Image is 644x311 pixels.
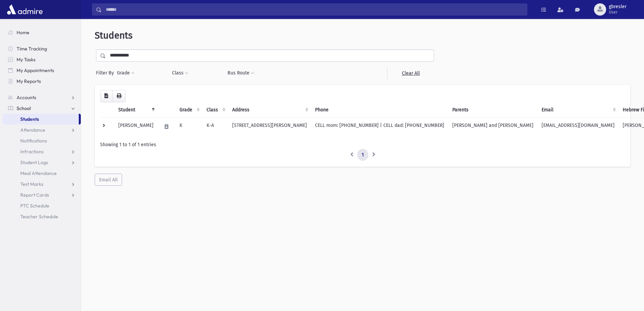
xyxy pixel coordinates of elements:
input: Search [102,3,527,16]
td: K [175,117,202,136]
td: K-A [202,117,228,136]
span: Students [20,116,39,122]
span: School [17,105,31,111]
span: Report Cards [20,192,49,198]
a: Teacher Schedule [3,211,81,222]
button: Class [172,67,189,79]
th: Class: activate to sort column ascending [202,102,228,118]
th: Address: activate to sort column ascending [228,102,311,118]
button: Bus Route [227,67,255,79]
span: Home [17,29,29,36]
button: CSV [100,90,113,102]
td: [EMAIL_ADDRESS][DOMAIN_NAME] [538,117,619,136]
span: Students [95,30,133,41]
span: My Tasks [17,57,35,63]
th: Grade: activate to sort column ascending [175,102,202,118]
th: Parents [448,102,538,118]
a: Home [3,27,81,38]
span: Time Tracking [17,46,47,52]
span: PTC Schedule [20,203,49,209]
span: Filter By [96,69,117,76]
td: CELL mom: [PHONE_NUMBER] | CELL dad: [PHONE_NUMBER] [311,117,448,136]
th: Student: activate to sort column descending [114,102,158,118]
span: My Reports [17,78,41,84]
a: Notifications [3,135,81,146]
a: Time Tracking [3,43,81,54]
a: Accounts [3,92,81,103]
span: Test Marks [20,181,43,187]
span: Student Logs [20,159,48,165]
a: Infractions [3,146,81,157]
a: Clear All [387,67,434,79]
a: PTC Schedule [3,200,81,211]
a: Students [3,114,79,125]
span: gbresler [609,4,626,9]
a: Student Logs [3,157,81,168]
span: My Appointments [17,67,54,73]
a: 1 [357,149,368,161]
span: Accounts [17,94,36,101]
a: My Tasks [3,54,81,65]
th: Email: activate to sort column ascending [538,102,619,118]
th: Phone [311,102,448,118]
span: Attendance [20,127,45,133]
a: School [3,103,81,114]
span: Infractions [20,149,44,155]
img: AdmirePro [5,3,44,16]
td: [STREET_ADDRESS][PERSON_NAME] [228,117,311,136]
button: Print [112,90,126,102]
span: Meal Attendance [20,170,57,176]
span: User [609,9,626,15]
a: Report Cards [3,190,81,200]
a: Attendance [3,125,81,135]
div: Showing 1 to 1 of 1 entries [100,141,625,148]
a: My Reports [3,76,81,87]
span: Notifications [20,138,47,144]
td: [PERSON_NAME] [114,117,158,136]
button: Email All [95,174,122,186]
button: Grade [117,67,135,79]
a: Meal Attendance [3,168,81,179]
span: Teacher Schedule [20,214,58,220]
a: Test Marks [3,179,81,190]
a: My Appointments [3,65,81,76]
td: [PERSON_NAME] and [PERSON_NAME] [448,117,538,136]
